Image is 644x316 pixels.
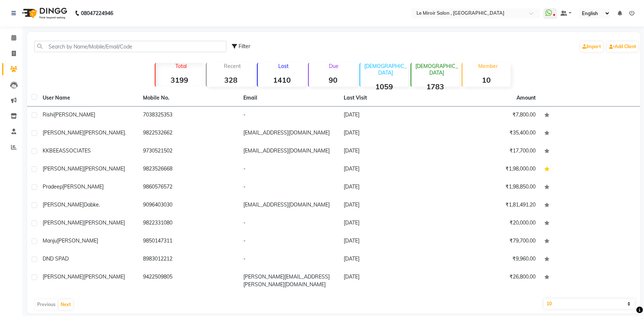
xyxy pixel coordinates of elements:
td: - [239,161,339,179]
p: [DEMOGRAPHIC_DATA] [363,63,408,76]
span: Rishi [43,111,54,118]
th: Amount [512,90,540,106]
td: 9823526668 [139,161,239,179]
td: [DATE] [339,215,440,233]
span: [PERSON_NAME] [84,273,125,280]
td: 9730521502 [139,143,239,161]
input: Search by Name/Mobile/Email/Code [34,41,226,52]
span: [PERSON_NAME] [54,111,95,118]
strong: 90 [309,75,357,85]
strong: 328 [207,75,255,85]
td: ₹26,800.00 [440,269,540,293]
td: 9422509805 [139,269,239,293]
span: KKBEE [43,147,59,154]
th: Email [239,90,339,107]
td: [DATE] [339,251,440,269]
button: Next [59,299,73,310]
td: - [239,107,339,125]
span: [PERSON_NAME] [57,237,98,244]
td: [PERSON_NAME][EMAIL_ADDRESS][PERSON_NAME][DOMAIN_NAME] [239,269,339,293]
span: Dabke. [84,201,100,208]
td: [DATE] [339,161,440,179]
td: ₹17,700.00 [440,143,540,161]
td: [DATE] [339,269,440,293]
strong: 10 [462,75,511,85]
td: [EMAIL_ADDRESS][DOMAIN_NAME] [239,197,339,215]
td: ₹9,960.00 [440,251,540,269]
td: [DATE] [339,107,440,125]
p: Due [310,63,357,69]
a: Import [580,42,603,52]
span: Filter [239,43,250,50]
td: 9860576572 [139,179,239,197]
td: - [239,179,339,197]
td: ₹1,81,491.20 [440,197,540,215]
td: - [239,215,339,233]
td: 9822532662 [139,125,239,143]
span: [PERSON_NAME]. [84,129,126,136]
td: 8983012212 [139,251,239,269]
td: ₹7,800.00 [440,107,540,125]
td: [DATE] [339,233,440,251]
td: ₹20,000.00 [440,215,540,233]
td: 9850147311 [139,233,239,251]
span: [PERSON_NAME] [43,219,84,226]
td: [EMAIL_ADDRESS][DOMAIN_NAME] [239,143,339,161]
td: ₹79,700.00 [440,233,540,251]
p: Member [465,63,511,69]
span: [PERSON_NAME] [43,129,84,136]
td: 7038325353 [139,107,239,125]
td: ₹1,98,000.00 [440,161,540,179]
td: 9096403030 [139,197,239,215]
span: [PERSON_NAME] [43,201,84,208]
strong: 1783 [411,82,459,91]
span: [PERSON_NAME] [43,273,84,280]
span: [PERSON_NAME] [84,219,125,226]
td: 9822331080 [139,215,239,233]
td: [DATE] [339,125,440,143]
th: Mobile No. [139,90,239,107]
td: - [239,233,339,251]
td: ₹1,98,850.00 [440,179,540,197]
span: D [65,255,69,262]
strong: 1410 [258,75,306,85]
span: Pradeep [43,183,62,190]
strong: 3199 [155,75,204,85]
span: [PERSON_NAME] [62,183,104,190]
p: Recent [210,63,255,69]
b: 08047224946 [81,3,113,24]
p: Lost [261,63,306,69]
th: User Name [38,90,139,107]
td: [DATE] [339,179,440,197]
td: [DATE] [339,143,440,161]
a: Add Client [607,42,638,52]
td: [DATE] [339,197,440,215]
span: [PERSON_NAME] [84,165,125,172]
td: ₹35,400.00 [440,125,540,143]
td: [EMAIL_ADDRESS][DOMAIN_NAME] [239,125,339,143]
strong: 1059 [360,82,408,91]
p: Total [158,63,204,69]
img: logo [19,3,69,24]
p: [DEMOGRAPHIC_DATA] [414,63,459,76]
span: ASSOCIATES [59,147,91,154]
span: DND SPA [43,255,65,262]
td: - [239,251,339,269]
span: [PERSON_NAME] [43,165,84,172]
th: Last Visit [339,90,440,107]
span: Manju [43,237,57,244]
